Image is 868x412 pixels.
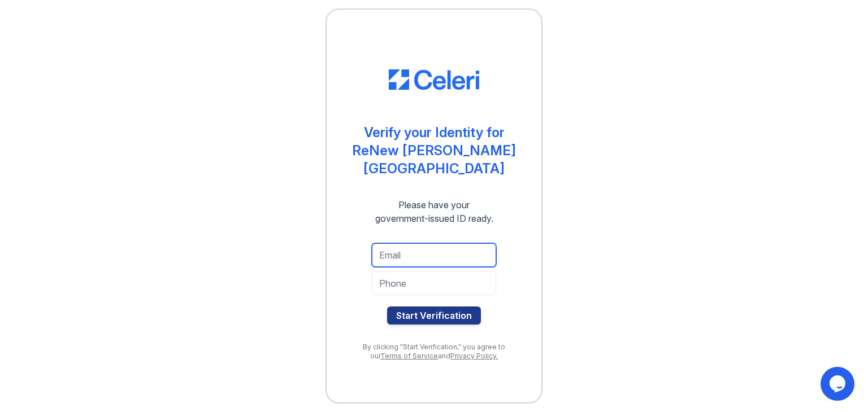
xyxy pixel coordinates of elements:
[349,124,519,178] div: Verify your Identity for ReNew [PERSON_NAME][GEOGRAPHIC_DATA]
[389,69,479,90] img: CE_Logo_Blue-a8612792a0a2168367f1c8372b55b34899dd931a85d93a1a3d3e32e68fde9ad4.png
[372,243,496,267] input: Email
[450,352,498,360] a: Privacy Policy.
[380,352,438,360] a: Terms of Service
[355,198,514,225] div: Please have your government-issued ID ready.
[387,306,481,325] button: Start Verification
[821,367,857,401] iframe: chat widget
[349,343,519,361] div: By clicking "Start Verification," you agree to our and
[372,271,496,295] input: Phone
